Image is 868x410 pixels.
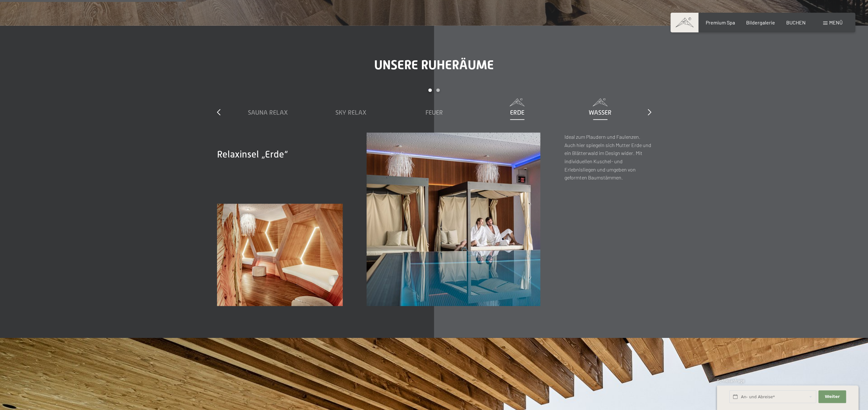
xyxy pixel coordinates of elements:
img: Ein Wellness-Urlaub in Südtirol – 7.700 m² Spa, 10 Saunen [367,132,540,306]
a: Premium Spa [705,19,735,25]
a: BUCHEN [786,19,806,25]
span: Wasser [589,109,612,116]
span: Relaxinsel „Erde“ [217,149,288,159]
span: Erde [510,109,524,116]
span: Schnellanfrage [717,378,745,383]
a: Bildergalerie [746,19,775,25]
div: Carousel Pagination [227,88,642,98]
div: Carousel Page 2 [436,88,440,92]
div: Carousel Page 1 (Current Slide) [428,88,432,92]
span: Unsere Ruheräume [374,57,494,72]
span: Feuer [425,109,443,116]
span: Sauna Relax [248,109,288,116]
span: Sky Relax [335,109,367,116]
button: Weiter [818,390,846,403]
span: Weiter [825,394,840,400]
span: Menü [829,19,843,25]
p: Ideal zum Plaudern und Faulenzen. Auch hier spiegeln sich Mutter Erde und ein Blätterwald im Desi... [564,132,651,181]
